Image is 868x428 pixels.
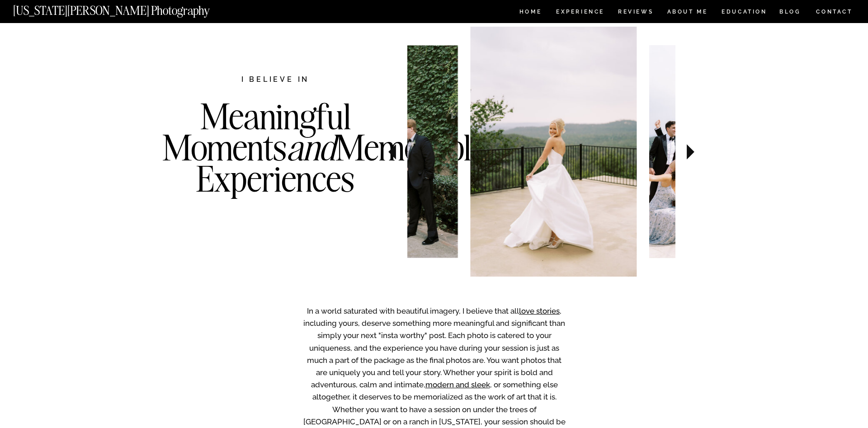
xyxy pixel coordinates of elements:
a: love stories [519,306,560,315]
a: [US_STATE][PERSON_NAME] Photography [13,5,240,12]
img: Wedding ceremony in front of the mountains [470,27,637,277]
a: modern and sleek [425,380,490,389]
h2: I believe in [193,74,357,86]
a: REVIEWS [618,9,652,17]
a: ABOUT ME [667,9,708,17]
a: CONTACT [816,7,853,17]
a: BLOG [779,9,801,17]
img: Wedding party cheering for the bride and groom [649,45,791,258]
a: EDUCATION [721,9,768,17]
i: and [287,125,335,169]
p: In a world saturated with beautiful imagery, I believe that all , including yours, deserve someth... [302,305,567,383]
a: Experience [556,9,604,17]
a: HOME [518,9,543,17]
h3: Meaningful Moments Memorable Experiences [162,101,388,231]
